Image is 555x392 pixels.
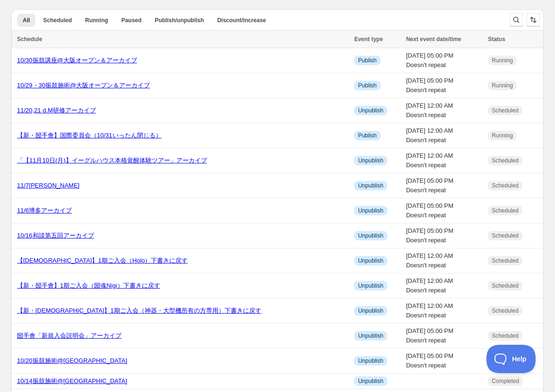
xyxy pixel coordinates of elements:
[492,377,519,385] span: Completed
[217,17,266,24] span: Discount/increase
[17,157,207,164] a: 「【11月10日(月)】イーグルハウス本格覚醒体験ツアー」アーカイブ
[17,257,188,264] a: 【[DEMOGRAPHIC_DATA]】1期ご入会（Holo）下書きに戻す
[358,332,383,340] span: Unpublish
[403,223,485,248] td: [DATE] 05:00 PM Doesn't repeat
[354,36,383,43] span: Event type
[17,357,127,364] a: 10/20振鼓施術@[GEOGRAPHIC_DATA]
[403,73,485,98] td: [DATE] 05:00 PM Doesn't repeat
[406,36,461,43] span: Next event date/time
[17,57,137,64] a: 10/30振鼓講座@大阪オープン＆アーカイブ
[17,307,261,314] a: 【新・[DEMOGRAPHIC_DATA]】1期ご入会（神器・大型機所有の方専用）下書きに戻す
[403,349,485,374] td: [DATE] 05:00 PM Doesn't repeat
[403,198,485,223] td: [DATE] 05:00 PM Doesn't repeat
[358,132,376,139] span: Publish
[492,282,519,290] span: Scheduled
[121,17,142,24] span: Paused
[492,107,519,114] span: Scheduled
[403,173,485,198] td: [DATE] 05:00 PM Doesn't repeat
[403,248,485,273] td: [DATE] 12:00 AM Doesn't repeat
[43,17,72,24] span: Scheduled
[17,107,96,114] a: 11/20,21 d.M研修アーカイブ
[403,324,485,349] td: [DATE] 05:00 PM Doesn't repeat
[17,207,72,214] a: 11/6博多アーカイブ
[403,273,485,298] td: [DATE] 12:00 AM Doesn't repeat
[492,332,519,340] span: Scheduled
[358,257,383,264] span: Unpublish
[492,157,519,164] span: Scheduled
[403,123,485,148] td: [DATE] 12:00 AM Doesn't repeat
[85,17,108,24] span: Running
[403,98,485,123] td: [DATE] 12:00 AM Doesn't repeat
[17,82,150,89] a: 10/29・30振鼓施術@大阪オープン＆アーカイブ
[17,232,94,239] a: 10/16和談第五回アーカイブ
[403,148,485,173] td: [DATE] 12:00 AM Doesn't repeat
[358,377,383,385] span: Unpublish
[510,13,523,26] button: Search and filter results
[17,132,162,139] a: 【新・圀手會】国際委員会（10/31いったん閉じる）
[358,282,383,290] span: Unpublish
[17,282,160,289] a: 【新・圀手會】1期ご入会（圀魂Nigi）下書きに戻す
[17,332,121,339] a: 圀手會「新規入会説明会」アーカイブ
[403,48,485,73] td: [DATE] 05:00 PM Doesn't repeat
[488,36,505,43] span: Status
[492,57,513,64] span: Running
[358,232,383,239] span: Unpublish
[358,107,383,114] span: Unpublish
[358,182,383,189] span: Unpublish
[17,182,79,189] a: 11/7[PERSON_NAME]
[358,357,383,365] span: Unpublish
[486,345,536,373] iframe: Toggle Customer Support
[492,132,513,139] span: Running
[492,182,519,189] span: Scheduled
[23,17,30,24] span: All
[403,298,485,324] td: [DATE] 12:00 AM Doesn't repeat
[17,36,42,43] span: Schedule
[358,207,383,214] span: Unpublish
[358,57,376,64] span: Publish
[527,13,540,26] button: Sort the results
[492,82,513,89] span: Running
[492,307,519,315] span: Scheduled
[358,307,383,315] span: Unpublish
[155,17,204,24] span: Publish/unpublish
[492,207,519,214] span: Scheduled
[492,257,519,264] span: Scheduled
[492,232,519,239] span: Scheduled
[358,157,383,164] span: Unpublish
[17,377,127,384] a: 10/14振鼓施術@[GEOGRAPHIC_DATA]
[358,82,376,89] span: Publish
